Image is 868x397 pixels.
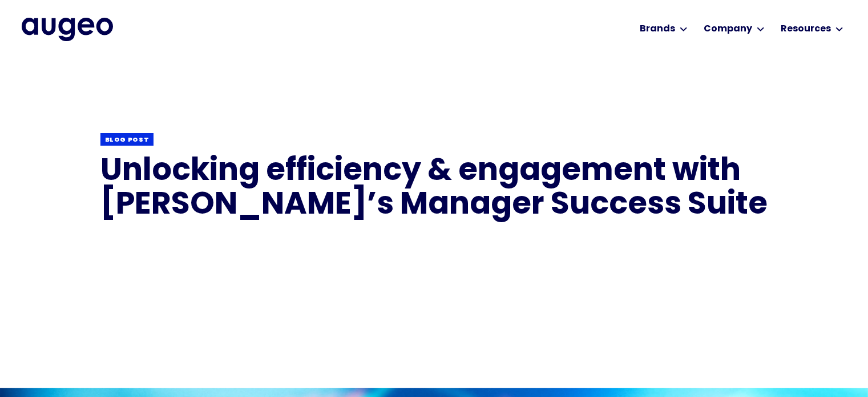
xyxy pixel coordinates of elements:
div: Resources [781,22,831,36]
div: Blog post [105,136,150,145]
a: home [22,18,113,41]
img: Augeo's full logo in midnight blue. [22,18,113,41]
h1: Unlocking efficiency & engagement with [PERSON_NAME]’s Manager Success Suite [100,155,768,223]
div: Brands [640,22,675,36]
div: Company [704,22,752,36]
